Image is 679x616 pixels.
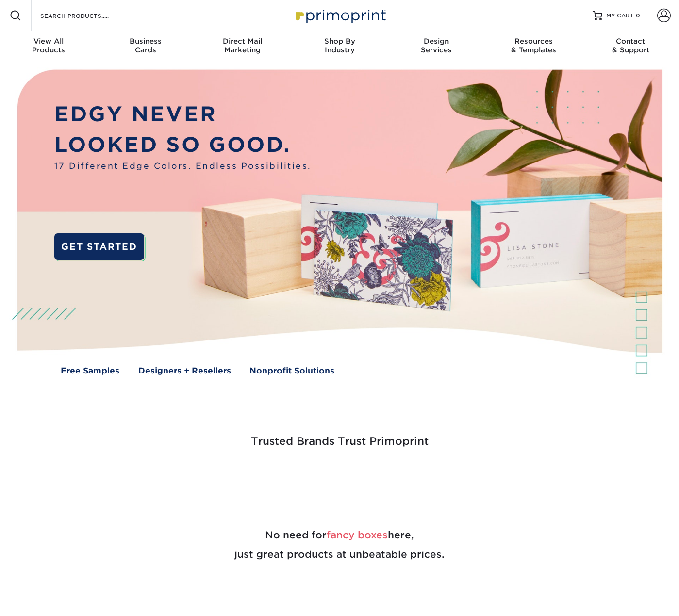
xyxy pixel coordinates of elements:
[388,37,485,46] span: Design
[388,31,485,62] a: DesignServices
[97,37,194,46] span: Business
[388,37,485,54] div: Services
[54,99,312,130] p: EDGY NEVER
[194,31,291,62] a: Direct MailMarketing
[54,233,144,260] a: GET STARTED
[485,31,582,62] a: Resources& Templates
[56,502,624,587] h2: No need for here, just great products at unbeatable prices.
[606,12,634,20] span: MY CART
[97,37,194,54] div: Cards
[557,473,558,473] img: Goodwill
[97,31,194,62] a: BusinessCards
[249,365,334,377] a: Nonprofit Solutions
[281,473,281,473] img: Google
[56,412,624,459] h3: Trusted Brands Trust Primoprint
[194,37,291,46] span: Direct Mail
[54,130,312,160] p: LOOKED SO GOOD.
[636,12,640,19] span: 0
[194,37,291,54] div: Marketing
[582,37,679,54] div: & Support
[291,37,388,46] span: Shop By
[291,31,388,62] a: Shop ByIndustry
[138,365,231,377] a: Designers + Resellers
[61,365,119,377] a: Free Samples
[327,529,388,541] span: fancy boxes
[179,473,179,473] img: Freeform
[39,10,134,21] input: SEARCH PRODUCTS.....
[291,5,388,26] img: Primoprint
[485,37,582,46] span: Resources
[582,37,679,46] span: Contact
[373,473,373,473] img: Mini
[54,160,312,172] span: 17 Different Edge Colors. Endless Possibilities.
[485,37,582,54] div: & Templates
[582,31,679,62] a: Contact& Support
[291,37,388,54] div: Industry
